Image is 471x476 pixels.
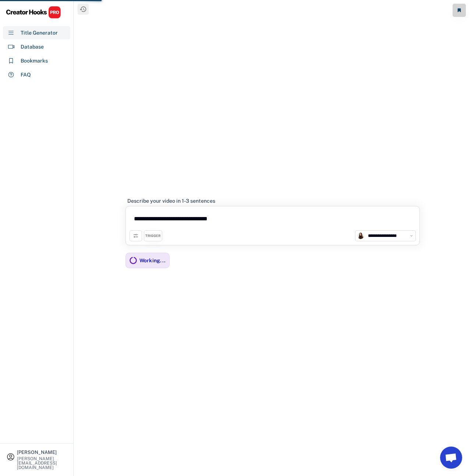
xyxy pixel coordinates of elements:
[145,234,160,238] div: TRIGGER
[6,6,61,19] img: CHPRO%20Logo.svg
[21,43,44,51] div: Database
[17,450,67,455] div: [PERSON_NAME]
[139,257,166,264] div: Working...
[357,232,364,239] img: channels4_profile.jpg
[440,447,462,469] a: Open chat
[127,198,215,204] div: Describe your video in 1-3 sentences
[21,71,31,79] div: FAQ
[21,29,58,37] div: Title Generator
[21,57,48,65] div: Bookmarks
[17,457,67,470] div: [PERSON_NAME][EMAIL_ADDRESS][DOMAIN_NAME]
